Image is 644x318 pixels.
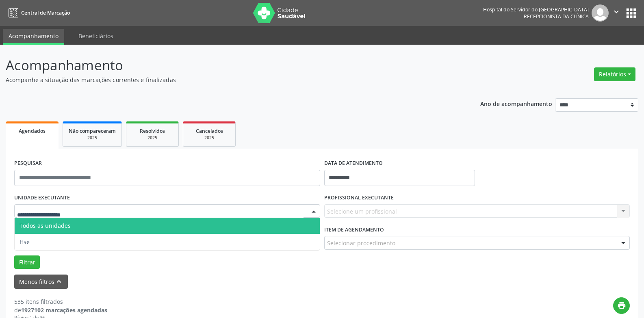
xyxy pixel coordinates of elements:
i: print [617,301,626,310]
div: 2025 [189,135,230,141]
span: Selecionar procedimento [327,239,395,247]
span: Resolvidos [140,128,165,134]
p: Acompanhe a situação das marcações correntes e finalizadas [6,76,449,84]
button: Filtrar [14,255,40,269]
a: Beneficiários [73,29,119,43]
label: DATA DE ATENDIMENTO [324,157,383,170]
strong: 1927102 marcações agendadas [21,306,107,314]
a: Central de Marcação [6,6,70,19]
p: Ano de acompanhamento [480,98,552,108]
span: Central de Marcação [21,9,70,16]
div: de [14,306,107,314]
span: Recepcionista da clínica [524,13,589,20]
span: Não compareceram [69,128,116,134]
p: Acompanhamento [6,55,449,76]
div: 2025 [132,135,173,141]
button: apps [624,6,638,20]
label: UNIDADE EXECUTANTE [14,192,70,204]
div: 535 itens filtrados [14,297,107,306]
span: Cancelados [196,128,223,134]
span: Agendados [19,128,46,134]
img: img [592,4,609,22]
a: Acompanhamento [3,29,64,45]
span: Todos as unidades [20,222,71,229]
i: keyboard_arrow_up [54,277,63,286]
button: Relatórios [594,67,635,81]
label: Item de agendamento [324,223,384,236]
label: PROFISSIONAL EXECUTANTE [324,192,394,204]
i:  [612,7,621,16]
button: print [613,297,630,314]
span: Hse [20,238,30,246]
button: Menos filtroskeyboard_arrow_up [14,275,68,289]
div: 2025 [69,135,116,141]
div: Hospital do Servidor do [GEOGRAPHIC_DATA] [483,6,589,13]
button:  [609,4,624,22]
label: PESQUISAR [14,157,42,170]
